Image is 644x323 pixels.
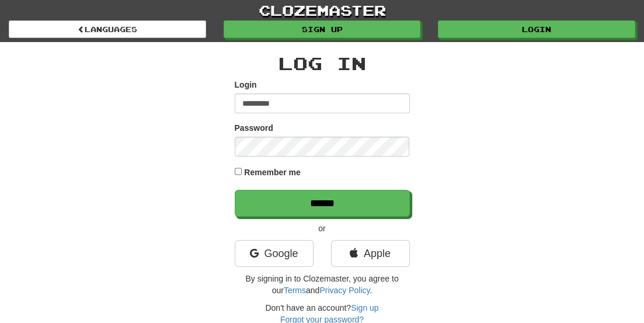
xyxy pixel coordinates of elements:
a: Apple [331,240,410,267]
a: Login [438,20,635,38]
p: By signing in to Clozemaster, you agree to our and . [235,273,410,296]
a: Google [235,240,314,267]
p: or [235,223,410,234]
label: Password [235,122,273,134]
a: Privacy Policy [319,286,370,295]
h2: Log In [235,54,410,73]
a: Terms [284,286,306,295]
label: Remember me [244,166,301,178]
a: Languages [9,20,206,38]
label: Login [235,79,257,91]
a: Sign up [224,20,421,38]
a: Sign up [351,303,378,312]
